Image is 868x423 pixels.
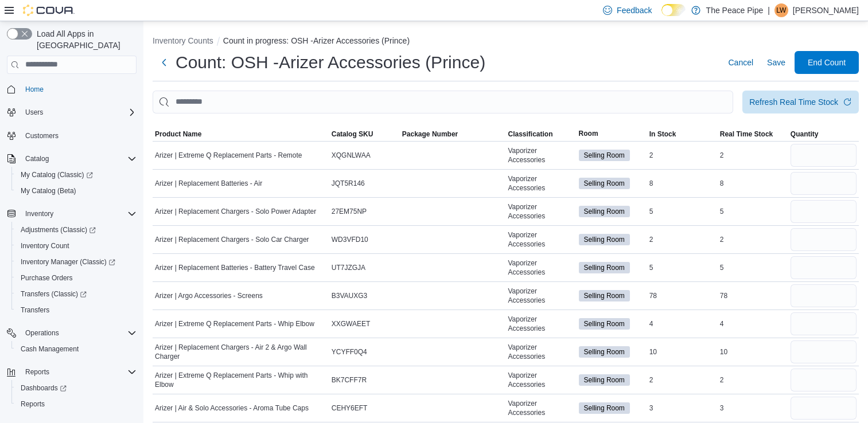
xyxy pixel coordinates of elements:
span: Catalog SKU [332,130,373,139]
button: Inventory [2,206,141,222]
span: Save [767,57,785,68]
span: Product Name [155,130,201,139]
span: My Catalog (Classic) [16,168,137,182]
div: 2 [718,373,788,387]
span: Transfers [21,305,49,315]
span: Catalog [25,154,49,163]
button: Transfers [11,302,141,318]
span: My Catalog (Beta) [16,184,137,198]
span: My Catalog (Beta) [21,186,76,195]
span: Arizer | Extreme Q Replacement Parts - Whip with Elbow [155,371,327,389]
span: Arizer | Replacement Chargers - Air 2 & Argo Wall Charger [155,343,327,361]
span: Selling Room [584,375,625,385]
button: Reports [11,396,141,412]
span: Selling Room [584,319,625,329]
span: Vaporizer Accessories [508,371,574,389]
button: Catalog [21,152,53,166]
span: Arizer | Argo Accessories - Screens [155,291,263,300]
a: Inventory Manager (Classic) [11,254,141,270]
span: Selling Room [584,234,625,245]
span: Vaporizer Accessories [508,174,574,193]
span: Vaporizer Accessories [508,343,574,361]
button: My Catalog (Beta) [11,183,141,199]
button: Users [2,104,141,120]
span: Feedback [617,5,652,16]
img: Cova [23,5,75,16]
span: Selling Room [584,178,625,189]
div: 5 [647,261,718,275]
span: Vaporizer Accessories [508,399,574,417]
div: 5 [647,205,718,218]
span: End Count [808,57,846,68]
div: 2 [718,233,788,246]
button: Refresh Real Time Stock [742,91,859,113]
span: Classification [508,130,552,139]
span: Inventory Manager (Classic) [16,255,137,269]
a: Dashboards [16,381,71,395]
button: Next [153,51,176,74]
span: Inventory Manager (Classic) [21,257,115,267]
span: Dark Mode [661,16,662,17]
button: Real Time Stock [718,127,788,141]
span: Operations [21,326,137,340]
div: 8 [647,177,718,190]
span: Selling Room [579,346,630,358]
span: LW [776,3,786,17]
span: Inventory [25,209,53,218]
div: 3 [647,401,718,415]
button: Cancel [723,51,758,74]
span: Load All Apps in [GEOGRAPHIC_DATA] [32,28,137,51]
span: Home [25,85,44,94]
span: WD3VFD10 [332,235,368,244]
span: Purchase Orders [21,273,73,283]
button: Customers [2,127,141,144]
span: Reports [16,397,137,411]
span: Selling Room [584,347,625,357]
span: Dashboards [16,381,137,395]
span: Arizer | Air & Solo Accessories - Aroma Tube Caps [155,404,309,413]
p: | [768,3,770,17]
span: JQT5R146 [332,179,365,188]
div: 2 [718,148,788,162]
a: My Catalog (Classic) [11,167,141,183]
span: Vaporizer Accessories [508,258,574,277]
div: 10 [647,345,718,359]
button: In Stock [647,127,718,141]
span: B3VAUXG3 [332,291,367,300]
div: 4 [718,317,788,331]
button: End Count [795,51,859,74]
span: In Stock [649,130,676,139]
a: My Catalog (Beta) [16,184,81,198]
span: XXGWAEET [332,319,371,328]
span: Arizer | Replacement Chargers - Solo Power Adapter [155,207,316,216]
button: Reports [21,365,54,379]
span: Selling Room [579,178,630,189]
span: Transfers (Classic) [16,287,137,301]
span: Customers [25,131,59,140]
a: Customers [21,129,63,143]
div: 4 [647,317,718,331]
div: Lynsey Williamson [774,3,788,17]
button: Product Name [153,127,329,141]
span: Dashboards [21,383,67,393]
span: Package Number [402,130,458,139]
span: Reports [21,399,45,409]
input: Dark Mode [661,4,686,16]
div: 3 [718,401,788,415]
span: Selling Room [584,150,625,160]
span: Selling Room [584,403,625,413]
span: Adjustments (Classic) [16,223,137,237]
span: Selling Room [579,318,630,330]
span: Vaporizer Accessories [508,315,574,333]
span: Transfers (Classic) [21,289,87,299]
a: Dashboards [11,380,141,396]
span: Inventory Count [21,241,69,250]
span: Room [579,129,598,138]
span: Catalog [21,152,137,166]
span: Inventory [21,207,137,221]
span: Selling Room [579,206,630,217]
button: Reports [2,364,141,380]
a: Inventory Count [16,239,74,253]
span: Vaporizer Accessories [508,146,574,164]
span: Transfers [16,303,137,317]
